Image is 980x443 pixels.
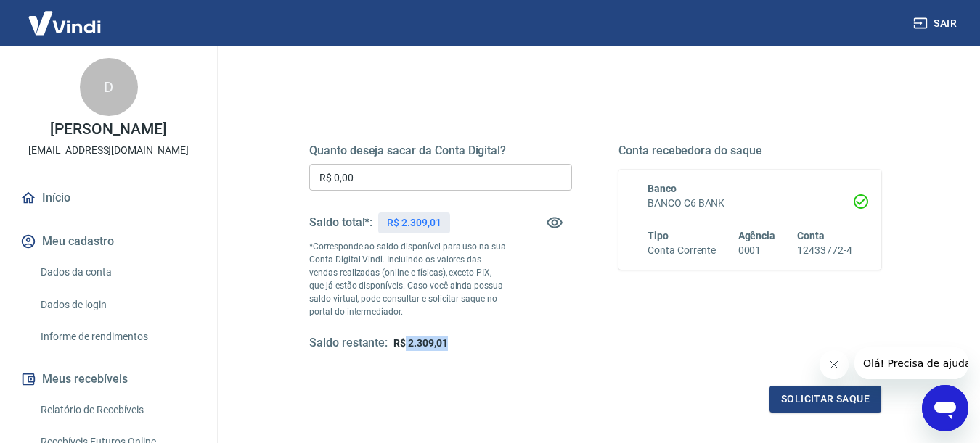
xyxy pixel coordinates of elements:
[17,1,112,45] img: Vindi
[50,122,166,137] p: [PERSON_NAME]
[35,322,200,352] a: Informe de rendimentos
[922,385,968,431] iframe: Botão para abrir a janela de mensagens
[648,243,716,258] h6: Conta Corrente
[309,336,388,351] h5: Saldo restante:
[393,337,447,349] span: R$ 2.309,01
[648,183,677,194] span: Banco
[17,182,200,214] a: Início
[648,196,852,211] h6: BANCO C6 BANK
[17,225,200,257] button: Meu cadastro
[618,144,881,158] h5: Conta recebedora do saque
[80,58,138,116] div: D
[35,395,200,425] a: Relatório de Recebíveis
[648,230,669,241] span: Tipo
[910,10,963,37] button: Sair
[738,230,776,241] span: Agência
[387,215,441,231] p: R$ 2.309,01
[797,243,852,258] h6: 12433772-4
[769,386,881,413] button: Solicitar saque
[9,10,122,22] span: Olá! Precisa de ajuda?
[738,243,776,258] h6: 0001
[797,230,825,241] span: Conta
[309,215,372,230] h5: Saldo total*:
[35,257,200,287] a: Dados da conta
[309,240,507,318] p: *Corresponde ao saldo disponível para uso na sua Conta Digital Vindi. Incluindo os valores das ve...
[309,144,572,158] h5: Quanto deseja sacar da Conta Digital?
[28,143,189,158] p: [EMAIL_ADDRESS][DOMAIN_NAME]
[17,363,200,395] button: Meus recebíveis
[35,290,200,320] a: Dados de login
[820,350,849,379] iframe: Fechar mensagem
[854,347,968,379] iframe: Mensagem da empresa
